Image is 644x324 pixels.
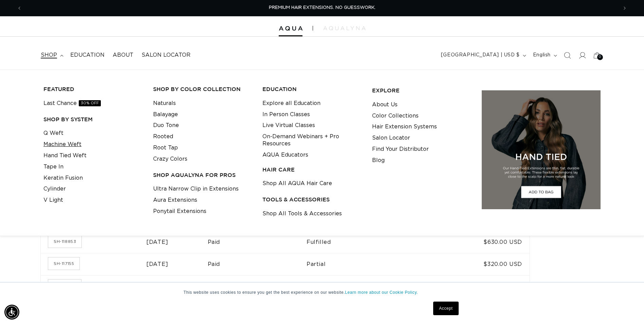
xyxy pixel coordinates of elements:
[372,110,419,122] a: Color Collections
[437,49,529,62] button: [GEOGRAPHIC_DATA] | USD $
[372,144,429,155] a: Find Your Distributor
[153,109,178,120] a: Balayage
[307,253,425,275] td: Partial
[153,131,173,142] a: Rooted
[372,121,437,132] a: Hair Extension Systems
[70,52,105,59] span: Education
[262,166,362,173] h3: HAIR CARE
[153,98,176,109] a: Naturals
[153,195,197,206] a: Aura Extensions
[425,253,530,275] td: $320.00 USD
[262,196,362,203] h3: TOOLS & ACCESSORIES
[262,208,342,219] a: Shop All Tools & Accessories
[43,195,63,206] a: V Light
[48,235,81,248] a: Order number SH-118853
[262,149,308,161] a: AQUA Educators
[109,48,137,63] a: About
[43,128,63,139] a: Q Weft
[43,116,143,123] h3: SHOP BY SYSTEM
[599,54,601,60] span: 0
[372,155,385,166] a: Blog
[208,275,307,297] td: Paid
[610,291,644,324] iframe: Chat Widget
[43,161,63,173] a: Tape In
[146,262,168,267] time: [DATE]
[66,48,109,63] a: Education
[262,86,362,93] h3: EDUCATION
[43,98,101,109] a: Last Chance30% OFF
[12,2,27,15] button: Previous announcement
[48,257,79,270] a: Order number SH-117155
[153,120,179,131] a: Duo Tone
[560,48,575,63] summary: Search
[345,290,418,295] a: Learn more about our Cookie Policy.
[269,5,375,10] span: PREMIUM HAIR EXTENSIONS. NO GUESSWORK.
[43,139,81,150] a: Machine Weft
[262,178,332,189] a: Shop All AQUA Hair Care
[279,26,302,31] img: Aqua Hair Extensions
[79,100,101,106] span: 30% OFF
[372,132,410,144] a: Salon Locator
[153,172,252,179] h3: Shop AquaLyna for Pros
[153,154,187,165] a: Crazy Colors
[113,52,133,59] span: About
[43,150,87,161] a: Hand Tied Weft
[153,206,206,217] a: Ponytail Extensions
[43,183,66,195] a: Cylinder
[37,48,66,63] summary: shop
[372,99,398,110] a: About Us
[262,120,315,131] a: Live Virtual Classes
[153,142,178,154] a: Root Tap
[142,52,190,59] span: Salon Locator
[372,87,471,94] h3: EXPLORE
[153,183,239,195] a: Ultra Narrow Clip in Extensions
[441,52,520,59] span: [GEOGRAPHIC_DATA] | USD $
[433,302,458,315] a: Accept
[617,2,632,15] button: Next announcement
[323,26,366,30] img: aqualyna.com
[262,131,362,149] a: On-Demand Webinars + Pro Resources
[146,239,168,245] time: [DATE]
[43,173,83,184] a: Keratin Fusion
[307,275,425,297] td: Fulfilled
[425,275,530,297] td: $875.50 USD
[43,86,143,93] h3: FEATURED
[529,49,560,62] button: English
[4,305,19,320] div: Accessibility Menu
[48,280,81,292] a: Order number SH-116753
[208,231,307,253] td: Paid
[533,52,551,59] span: English
[425,231,530,253] td: $630.00 USD
[41,52,57,59] span: shop
[208,253,307,275] td: Paid
[262,98,320,109] a: Explore all Education
[307,231,425,253] td: Fulfilled
[184,289,461,295] p: This website uses cookies to ensure you get the best experience on our website.
[262,109,310,120] a: In Person Classes
[137,48,195,63] a: Salon Locator
[153,86,252,93] h3: Shop by Color Collection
